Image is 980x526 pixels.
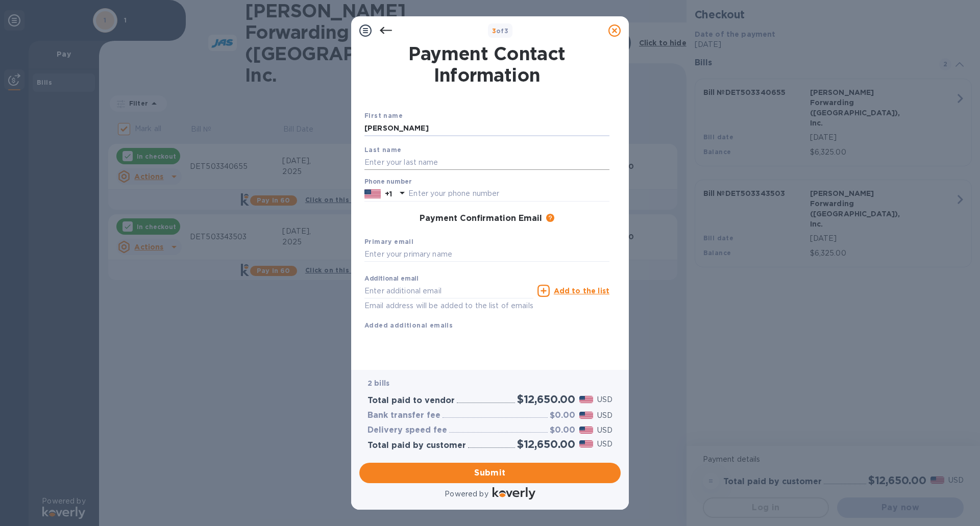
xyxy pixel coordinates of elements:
[364,238,413,245] b: Primary email
[385,189,392,199] p: +1
[364,276,419,282] label: Additional email
[367,411,440,420] h3: Bank transfer fee
[364,283,533,298] input: Enter additional email
[408,186,609,202] input: Enter your phone number
[579,427,593,434] img: USD
[597,425,612,436] p: USD
[364,146,402,154] b: Last name
[517,438,575,450] h2: $12,650.00
[364,43,609,86] h1: Payment Contact Information
[367,425,447,435] h3: Delivery speed fee
[364,179,411,185] label: Phone number
[550,425,575,435] h3: $0.00
[364,321,453,329] b: Added additional emails
[364,300,533,312] p: Email address will be added to the list of emails
[492,27,509,35] b: of 3
[364,121,609,136] input: Enter your first name
[420,214,542,223] h3: Payment Confirmation Email
[597,439,612,449] p: USD
[550,411,575,420] h3: $0.00
[359,463,621,483] button: Submit
[579,440,593,447] img: USD
[554,287,609,295] u: Add to the list
[367,467,612,479] span: Submit
[367,441,466,450] h3: Total paid by customer
[493,487,535,499] img: Logo
[597,410,612,421] p: USD
[364,247,609,262] input: Enter your primary name
[579,412,593,419] img: USD
[597,394,612,405] p: USD
[579,396,593,403] img: USD
[364,188,381,199] img: US
[364,155,609,170] input: Enter your last name
[367,379,389,387] b: 2 bills
[517,393,575,406] h2: $12,650.00
[364,112,403,119] b: First name
[445,489,488,499] p: Powered by
[492,27,496,35] span: 3
[367,396,455,406] h3: Total paid to vendor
